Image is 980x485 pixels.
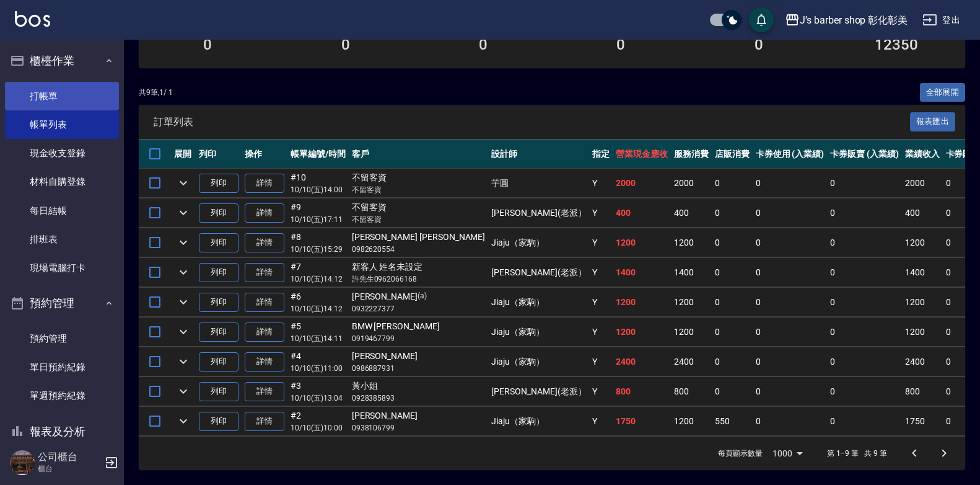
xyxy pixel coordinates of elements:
a: 詳情 [245,352,284,372]
td: 1200 [902,288,943,317]
p: 10/10 (五) 14:00 [291,184,346,195]
button: 列印 [199,412,238,431]
td: 0 [827,407,902,436]
td: [PERSON_NAME](老派） [488,258,589,287]
td: 0 [827,169,902,198]
button: J’s barber shop 彰化彰美 [780,7,912,33]
a: 帳單列表 [5,110,119,139]
h3: 0 [755,36,763,53]
td: Y [589,377,613,406]
th: 客戶 [349,140,489,169]
a: 預約管理 [5,324,119,353]
td: 1200 [613,318,671,347]
button: 櫃檯作業 [5,45,119,77]
button: 列印 [199,352,238,372]
td: Y [589,258,613,287]
p: 10/10 (五) 14:12 [291,303,346,314]
button: 列印 [199,233,238,252]
div: BMW [PERSON_NAME] [352,320,486,333]
th: 卡券使用 (入業績) [753,140,828,169]
th: 業績收入 [902,140,943,169]
td: #2 [287,407,349,436]
a: 現金收支登錄 [5,139,119,167]
button: 列印 [199,323,238,342]
td: Jiaju（家駒） [488,228,589,257]
button: expand row [174,263,193,282]
td: 1200 [671,318,712,347]
td: Y [589,288,613,317]
p: 10/10 (五) 17:11 [291,214,346,225]
td: 0 [827,347,902,376]
p: 不留客資 [352,214,486,225]
button: expand row [174,323,193,341]
td: 0 [753,169,828,198]
th: 設計師 [488,140,589,169]
td: 2400 [671,347,712,376]
p: 0986887931 [352,363,486,374]
td: #3 [287,377,349,406]
td: 2400 [613,347,671,376]
td: 0 [827,198,902,228]
a: 排班表 [5,225,119,254]
a: 現場電腦打卡 [5,254,119,282]
td: 400 [671,198,712,228]
td: 0 [827,258,902,287]
div: 不留客資 [352,171,486,184]
a: 詳情 [245,233,284,252]
button: 報表匯出 [910,112,956,131]
td: Y [589,228,613,257]
td: 0 [712,198,753,228]
td: #5 [287,318,349,347]
h3: 12350 [875,36,918,53]
button: expand row [174,174,193,192]
p: 0938106799 [352,422,486,434]
span: 訂單列表 [154,116,910,128]
a: 詳情 [245,203,284,223]
td: 800 [902,377,943,406]
div: [PERSON_NAME] [352,350,486,363]
td: [PERSON_NAME](老派） [488,377,589,406]
th: 店販消費 [712,140,753,169]
td: Y [589,169,613,198]
a: 材料自購登錄 [5,167,119,196]
td: 2000 [613,169,671,198]
td: 1750 [613,407,671,436]
div: 1000 [768,437,807,470]
td: 0 [753,318,828,347]
td: 芋圓 [488,169,589,198]
td: 1200 [671,407,712,436]
td: Jiaju（家駒） [488,288,589,317]
td: 400 [613,198,671,228]
td: 1200 [613,288,671,317]
th: 操作 [242,140,287,169]
td: 0 [712,347,753,376]
td: 0 [712,228,753,257]
a: 每日結帳 [5,197,119,225]
h3: 0 [341,36,350,53]
td: #4 [287,347,349,376]
td: 0 [712,377,753,406]
div: 新客人 姓名未設定 [352,260,486,274]
td: 0 [712,169,753,198]
p: 0919467799 [352,333,486,344]
div: J’s barber shop 彰化彰美 [800,12,908,28]
th: 帳單編號/時間 [287,140,349,169]
td: 800 [671,377,712,406]
img: Logo [15,11,50,27]
p: 0982620554 [352,244,486,255]
a: 詳情 [245,263,284,282]
a: 詳情 [245,382,284,401]
button: 預約管理 [5,287,119,319]
td: [PERSON_NAME](老派） [488,198,589,228]
h3: 0 [616,36,625,53]
p: 許先生0962066168 [352,274,486,285]
td: 2000 [902,169,943,198]
button: 登出 [917,9,965,32]
td: 0 [753,258,828,287]
th: 卡券販賣 (入業績) [827,140,902,169]
a: 單日預約紀錄 [5,353,119,381]
td: 0 [827,318,902,347]
button: save [749,7,774,32]
p: 10/10 (五) 14:11 [291,333,346,344]
button: 全部展開 [920,83,966,102]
